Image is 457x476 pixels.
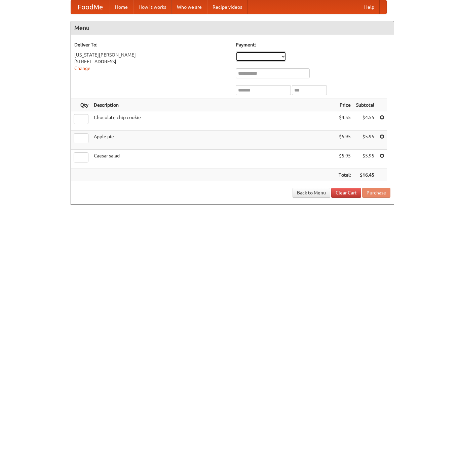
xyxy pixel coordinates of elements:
td: $4.55 [336,111,353,131]
a: Change [74,66,90,71]
a: Help [359,0,380,14]
td: $5.95 [336,131,353,150]
a: Who we are [172,0,207,14]
a: Home [110,0,133,14]
a: Recipe videos [207,0,247,14]
a: How it works [133,0,172,14]
th: Price [336,99,353,111]
td: Caesar salad [91,150,336,169]
th: Subtotal [353,99,377,111]
th: $16.45 [353,169,377,181]
a: FoodMe [71,0,110,14]
th: Description [91,99,336,111]
div: [US_STATE][PERSON_NAME] [74,51,229,58]
button: Purchase [362,188,390,198]
a: Back to Menu [293,188,330,198]
td: Apple pie [91,131,336,150]
td: $5.95 [353,131,377,150]
td: Chocolate chip cookie [91,111,336,131]
th: Qty [71,99,91,111]
div: [STREET_ADDRESS] [74,58,229,65]
td: $4.55 [353,111,377,131]
h5: Payment: [236,41,390,48]
td: $5.95 [336,150,353,169]
h4: Menu [71,21,394,35]
a: Clear Cart [331,188,361,198]
td: $5.95 [353,150,377,169]
h5: Deliver To: [74,41,229,48]
th: Total: [336,169,353,181]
